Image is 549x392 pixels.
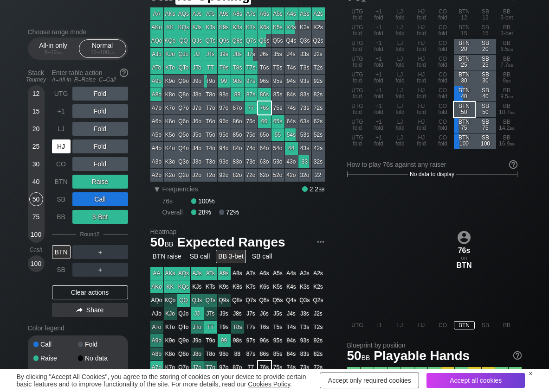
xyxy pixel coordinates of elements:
[164,88,177,101] div: K8o
[245,88,258,101] div: 87s
[231,48,244,61] div: J8s
[508,46,513,52] span: bb
[433,102,453,117] div: CO fold
[347,55,368,70] div: UTG fold
[510,109,515,115] span: bb
[271,61,284,74] div: T5s
[164,169,177,182] div: K2o
[312,169,325,182] div: 22
[368,118,389,133] div: +1 fold
[52,104,71,118] div: +1
[271,75,284,88] div: 95s
[231,61,244,74] div: T8s
[312,75,325,88] div: 92s
[164,7,177,20] div: AKs
[119,68,129,78] img: help.32db89a4.svg
[454,118,475,133] div: BTN 75
[150,61,163,74] div: ATo
[150,88,163,101] div: A8o
[191,155,204,168] div: J3o
[475,118,496,133] div: SB 75
[258,21,271,34] div: K6s
[177,128,190,141] div: Q5o
[312,61,325,74] div: T2s
[150,115,163,128] div: A6o
[271,34,284,47] div: Q5s
[162,185,198,193] span: Frequencies
[191,7,204,20] div: AJs
[510,140,515,147] span: bb
[497,70,517,86] div: BB 9
[497,39,517,54] div: BB 6.5
[29,87,43,101] div: 12
[368,39,389,54] div: +1 fold
[177,88,190,101] div: Q8o
[191,88,204,101] div: J8o
[298,155,311,168] div: 33
[390,55,411,70] div: LJ fold
[78,341,123,348] div: Fold
[177,115,190,128] div: Q6o
[475,70,496,86] div: SB 30
[245,128,258,141] div: 75o
[312,48,325,61] div: J2s
[258,7,271,20] div: A6s
[245,7,258,20] div: A7s
[433,7,453,23] div: CO fold
[433,39,453,54] div: CO fold
[271,128,284,141] div: 55
[312,101,325,114] div: 72s
[271,155,284,168] div: 53o
[204,142,217,155] div: T4o
[204,75,217,88] div: T9o
[285,75,298,88] div: 94s
[312,115,325,128] div: 62s
[285,115,298,128] div: 64s
[83,49,122,56] div: 12 – 100
[347,7,368,23] div: UTG fold
[245,21,258,34] div: K7s
[312,155,325,168] div: 32s
[316,237,326,247] img: ellipsis.fd386fe8.svg
[177,34,190,47] div: QQ
[285,88,298,101] div: 84s
[285,34,298,47] div: Q4s
[28,28,128,36] h2: Choose range mode
[454,86,475,101] div: BTN 40
[218,21,231,34] div: K9s
[191,21,204,34] div: KJs
[191,128,204,141] div: J5o
[411,102,432,117] div: HJ fold
[347,161,517,168] div: How to play 76s against any raiser
[191,169,204,182] div: J2o
[231,142,244,155] div: 84o
[433,86,453,101] div: CO fold
[285,169,298,182] div: 42o
[458,231,471,244] img: icon-avatar.b40e07d9.svg
[164,61,177,74] div: KTo
[347,23,368,38] div: UTG fold
[298,88,311,101] div: 83s
[231,169,244,182] div: 82o
[390,23,411,38] div: LJ fold
[258,128,271,141] div: 65o
[475,23,496,38] div: SB 15
[52,157,71,171] div: CO
[285,7,298,20] div: A4s
[475,86,496,101] div: SB 40
[347,86,368,101] div: UTG fold
[204,88,217,101] div: T8o
[24,65,48,87] div: Stack
[390,70,411,86] div: LJ fold
[52,87,71,101] div: UTG
[29,257,43,271] div: 100
[258,169,271,182] div: 62o
[368,7,389,23] div: +1 fold
[150,48,163,61] div: AJo
[109,49,114,56] span: bb
[52,139,71,153] div: HJ
[177,21,190,34] div: KQs
[191,142,204,155] div: J4o
[191,101,204,114] div: J7o
[218,169,231,182] div: 92o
